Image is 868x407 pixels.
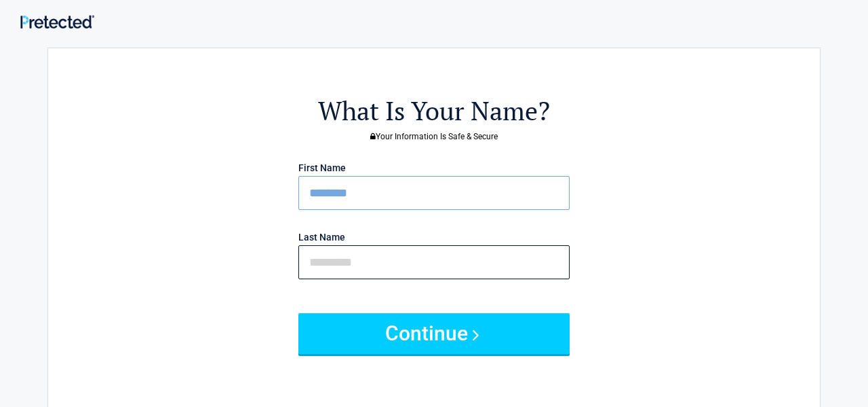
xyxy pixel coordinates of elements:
[298,232,345,242] label: Last Name
[123,94,745,128] h2: What Is Your Name?
[20,15,94,29] img: Main Logo
[298,163,346,173] label: First Name
[123,132,745,141] h3: Your Information Is Safe & Secure
[298,313,570,354] button: Continue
